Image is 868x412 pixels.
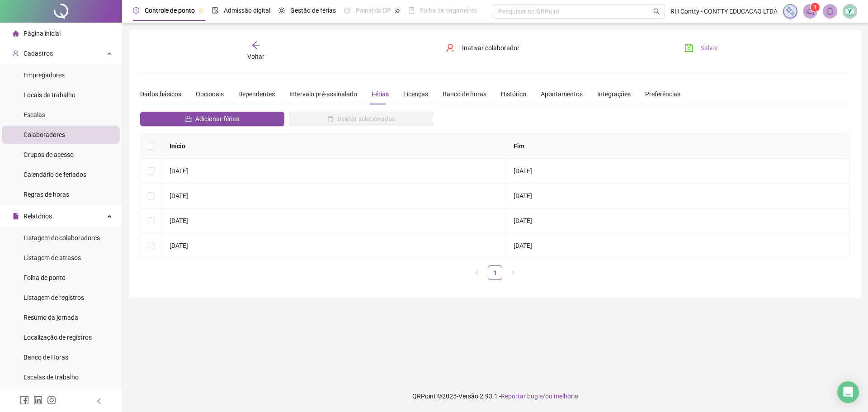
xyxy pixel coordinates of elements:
[278,7,285,14] span: sun
[212,7,218,14] span: file-done
[140,112,284,126] button: Adicionar férias
[133,7,139,14] span: clock-circle
[24,294,84,301] span: Listagem de registros
[247,53,264,60] span: Voltar
[514,192,532,199] span: [DATE]
[289,89,357,99] div: Intervalo pré-assinalado
[24,71,65,79] span: Empregadores
[195,114,239,124] span: Adicionar férias
[372,89,389,99] div: Férias
[170,242,188,249] span: [DATE]
[811,3,820,12] sup: 1
[196,89,224,99] div: Opcionais
[826,7,834,15] span: bell
[514,167,532,175] span: [DATE]
[443,89,486,99] div: Banco de horas
[356,7,391,14] span: Painel do DP
[140,89,181,99] div: Dados básicos
[122,380,868,412] footer: QRPoint © 2025 - 2.93.1 -
[47,396,56,405] span: instagram
[24,213,52,220] span: Relatórios
[13,213,19,219] span: file
[96,398,102,404] span: left
[514,242,532,249] span: [DATE]
[510,270,516,275] span: right
[420,7,478,14] span: Folha de pagamento
[785,6,795,16] img: sparkle-icon.fc2bf0ac1784a2077858766a79e2daf3.svg
[645,89,680,99] div: Preferências
[224,7,270,14] span: Admissão digital
[541,89,583,99] div: Apontamentos
[814,4,817,10] span: 1
[837,381,859,403] div: Open Intercom Messenger
[701,43,718,53] span: Salvar
[843,5,857,18] img: 82867
[24,354,68,361] span: Banco de Horas
[13,50,19,57] span: user-add
[13,30,19,37] span: home
[170,217,188,224] span: [DATE]
[514,217,532,224] span: [DATE]
[470,265,484,280] li: Página anterior
[470,265,484,280] button: left
[488,265,502,280] li: 1
[162,134,506,159] th: Início
[462,43,519,53] span: Inativar colaborador
[290,7,336,14] span: Gestão de férias
[403,89,428,99] div: Licenças
[24,30,61,37] span: Página inicial
[289,112,433,126] button: Deletar selecionados
[170,192,188,199] span: [DATE]
[458,393,478,400] span: Versão
[24,234,100,242] span: Listagem de colaboradores
[24,171,86,178] span: Calendário de feriados
[24,274,66,281] span: Folha de ponto
[506,134,850,159] th: Fim
[506,265,520,280] button: right
[24,50,53,57] span: Cadastros
[24,131,65,138] span: Colaboradores
[24,91,75,99] span: Locais de trabalho
[251,41,260,50] span: arrow-left
[24,374,79,381] span: Escalas de trabalho
[185,116,192,122] span: calendar
[506,265,520,280] li: Próxima página
[24,191,69,198] span: Regras de horas
[806,7,814,15] span: notification
[395,8,400,14] span: pushpin
[145,7,195,14] span: Controle de ponto
[238,89,275,99] div: Dependentes
[20,396,29,405] span: facebook
[24,151,74,158] span: Grupos de acesso
[597,89,631,99] div: Integrações
[446,43,455,52] span: user-delete
[24,334,92,341] span: Localização de registros
[653,8,660,15] span: search
[670,6,778,16] span: RH Contty - CONTTY EDUCACAO LTDA
[24,314,78,321] span: Resumo da jornada
[170,167,188,175] span: [DATE]
[439,41,526,55] button: Inativar colaborador
[501,89,526,99] div: Histórico
[678,41,725,55] button: Salvar
[33,396,42,405] span: linkedin
[24,254,81,261] span: Listagem de atrasos
[408,7,415,14] span: book
[198,8,204,14] span: pushpin
[474,270,480,275] span: left
[684,43,693,52] span: save
[501,393,578,400] span: Reportar bug e/ou melhoria
[488,266,502,279] a: 1
[344,7,350,14] span: dashboard
[24,111,45,118] span: Escalas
